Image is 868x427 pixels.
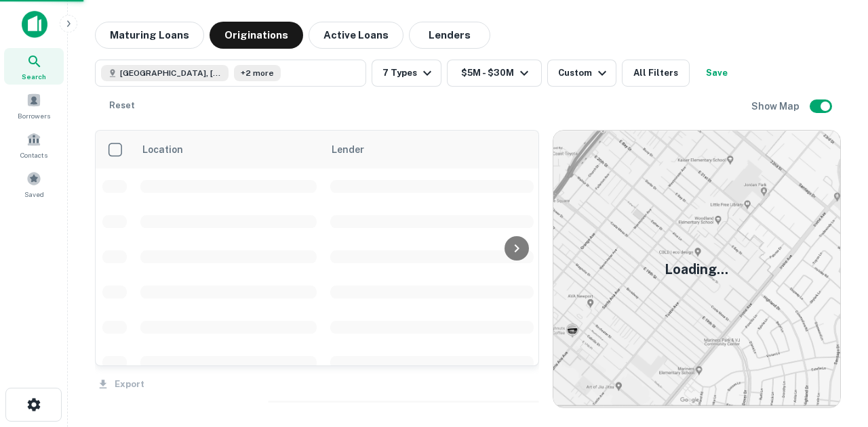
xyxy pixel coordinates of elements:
button: Lenders [409,22,490,49]
span: +2 more [241,67,274,79]
iframe: Chat Widget [800,275,868,340]
button: All Filters [622,60,690,87]
a: Saved [4,166,64,202]
span: Lender [332,141,364,158]
button: Maturing Loans [95,22,204,49]
a: Contacts [4,127,64,163]
img: map-placeholder.webp [553,131,840,407]
th: Lender [323,131,540,168]
button: Active Loans [309,22,403,49]
span: Contacts [20,150,47,160]
a: Borrowers [4,87,64,124]
span: Saved [24,189,44,200]
button: Save your search to get updates of matches that match your search criteria. [695,60,738,87]
button: 7 Types [372,60,441,87]
button: Reset [100,92,144,119]
button: Custom [547,60,616,87]
button: [GEOGRAPHIC_DATA], [GEOGRAPHIC_DATA], [GEOGRAPHIC_DATA]+2 more [95,60,366,87]
img: capitalize-icon.png [22,11,47,38]
a: Search [4,48,64,85]
button: $5M - $30M [447,60,542,87]
span: Borrowers [18,110,50,121]
th: Location [134,131,323,168]
h6: Show Map [751,99,802,114]
div: Custom [558,65,610,81]
button: Originations [210,22,303,49]
span: Location [142,141,201,158]
span: [GEOGRAPHIC_DATA], [GEOGRAPHIC_DATA], [GEOGRAPHIC_DATA] [120,67,222,79]
h5: Loading... [665,259,728,279]
span: Search [22,71,46,82]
